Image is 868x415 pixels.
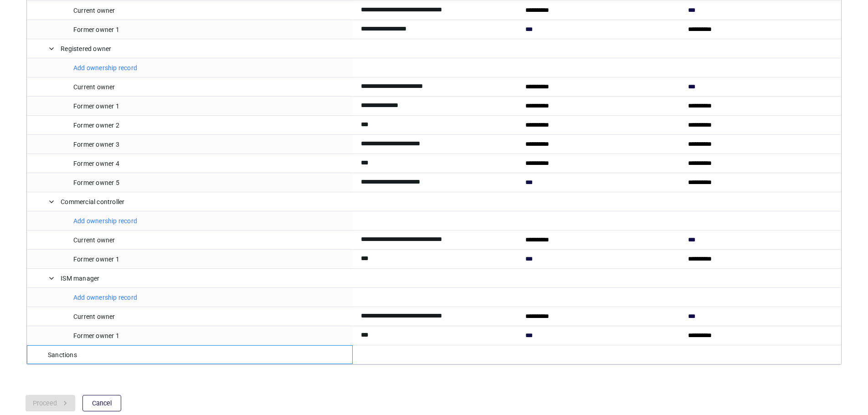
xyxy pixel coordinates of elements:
span: Add ownership record [73,217,137,225]
div: Registered owner [61,40,111,58]
iframe: Chat [829,374,861,408]
div: Former owner 5 [73,174,135,192]
div: Former owner 1 [73,97,135,116]
div: Current owner [73,78,131,97]
span: Add ownership record [73,294,137,301]
div: Current owner [73,1,131,20]
div: Sanctions [48,346,77,364]
div: Former owner 3 [73,135,135,154]
div: Commercial controller [61,193,124,211]
div: Former owner 4 [73,154,135,173]
div: Former owner 1 [73,20,135,39]
div: Former owner 2 [73,116,135,135]
div: Press SPACE to select this row. [27,345,841,364]
div: Current owner [73,231,131,250]
div: Current owner [73,307,131,326]
div: ISM manager [61,269,99,288]
div: Former owner 1 [73,250,135,269]
p: Cancel [92,398,112,409]
div: Former owner 1 [73,327,135,345]
span: Add ownership record [73,64,137,72]
button: Cancel [82,395,121,411]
